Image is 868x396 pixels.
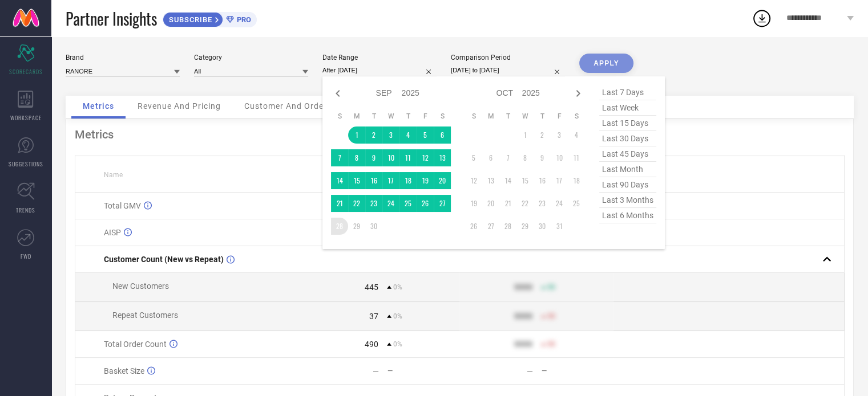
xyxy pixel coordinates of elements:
[365,112,382,121] th: Tuesday
[399,149,417,166] td: Thu Sep 11 2025
[599,193,656,208] span: last 3 months
[417,195,434,212] td: Fri Sep 26 2025
[534,195,551,212] td: Thu Oct 23 2025
[465,172,482,189] td: Sun Oct 12 2025
[547,312,555,320] span: 50
[451,54,565,62] div: Comparison Period
[571,87,585,100] div: Next month
[104,201,141,210] span: Total GMV
[551,195,568,212] td: Fri Oct 24 2025
[331,172,348,189] td: Sun Sep 14 2025
[499,149,516,166] td: Tue Oct 07 2025
[348,112,365,121] th: Monday
[568,195,585,212] td: Sat Oct 25 2025
[568,112,585,121] th: Saturday
[399,195,417,212] td: Thu Sep 25 2025
[547,340,555,348] span: 50
[331,149,348,166] td: Sun Sep 07 2025
[551,149,568,166] td: Fri Oct 10 2025
[373,366,379,375] div: —
[112,311,178,320] span: Repeat Customers
[514,340,532,349] div: 9999
[547,283,555,291] span: 50
[417,126,434,144] td: Fri Sep 05 2025
[365,149,382,166] td: Tue Sep 09 2025
[75,128,845,141] div: Metrics
[499,195,516,212] td: Tue Oct 21 2025
[382,172,399,189] td: Wed Sep 17 2025
[369,312,378,321] div: 37
[163,15,215,24] span: SUBSCRIBE
[382,149,399,166] td: Wed Sep 10 2025
[163,9,257,27] a: SUBSCRIBEPRO
[83,101,114,111] span: Metrics
[21,252,31,260] span: FWD
[465,218,482,235] td: Sun Oct 26 2025
[482,172,499,189] td: Mon Oct 13 2025
[551,172,568,189] td: Fri Oct 17 2025
[434,112,451,121] th: Saturday
[568,172,585,189] td: Sat Oct 18 2025
[568,126,585,144] td: Sat Oct 04 2025
[387,367,459,375] div: —
[66,7,157,30] span: Partner Insights
[382,195,399,212] td: Wed Sep 24 2025
[104,366,144,375] span: Basket Size
[434,149,451,166] td: Sat Sep 13 2025
[434,172,451,189] td: Sat Sep 20 2025
[399,172,417,189] td: Thu Sep 18 2025
[514,312,532,321] div: 9999
[382,126,399,144] td: Wed Sep 03 2025
[104,228,121,237] span: AISP
[399,126,417,144] td: Thu Sep 04 2025
[451,64,565,76] input: Select comparison period
[752,8,772,28] div: Open download list
[365,172,382,189] td: Tue Sep 16 2025
[382,112,399,121] th: Wednesday
[365,340,378,349] div: 490
[551,112,568,121] th: Friday
[66,54,180,62] div: Brand
[417,112,434,121] th: Friday
[10,113,42,122] span: WORKSPACE
[599,146,656,162] span: last 45 days
[322,64,437,76] input: Select date range
[348,172,365,189] td: Mon Sep 15 2025
[348,126,365,144] td: Mon Sep 01 2025
[599,177,656,193] span: last 90 days
[514,283,532,292] div: 9999
[365,126,382,144] td: Tue Sep 02 2025
[516,126,534,144] td: Wed Oct 01 2025
[482,218,499,235] td: Mon Oct 27 2025
[399,112,417,121] th: Thursday
[16,206,35,214] span: TRENDS
[465,195,482,212] td: Sun Oct 19 2025
[434,126,451,144] td: Sat Sep 06 2025
[534,126,551,144] td: Thu Oct 02 2025
[465,112,482,121] th: Sunday
[9,67,43,76] span: SCORECARDS
[417,172,434,189] td: Fri Sep 19 2025
[348,218,365,235] td: Mon Sep 29 2025
[516,149,534,166] td: Wed Oct 08 2025
[542,367,613,375] div: —
[516,195,534,212] td: Wed Oct 22 2025
[104,340,167,349] span: Total Order Count
[482,195,499,212] td: Mon Oct 20 2025
[599,162,656,177] span: last month
[599,116,656,131] span: last 15 days
[112,281,169,291] span: New Customers
[599,208,656,223] span: last 6 months
[551,218,568,235] td: Fri Oct 31 2025
[527,366,533,375] div: —
[331,112,348,121] th: Sunday
[434,195,451,212] td: Sat Sep 27 2025
[393,340,402,348] span: 0%
[516,112,534,121] th: Wednesday
[331,87,345,100] div: Previous month
[534,149,551,166] td: Thu Oct 09 2025
[482,149,499,166] td: Mon Oct 06 2025
[516,172,534,189] td: Wed Oct 15 2025
[234,15,251,24] span: PRO
[365,195,382,212] td: Tue Sep 23 2025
